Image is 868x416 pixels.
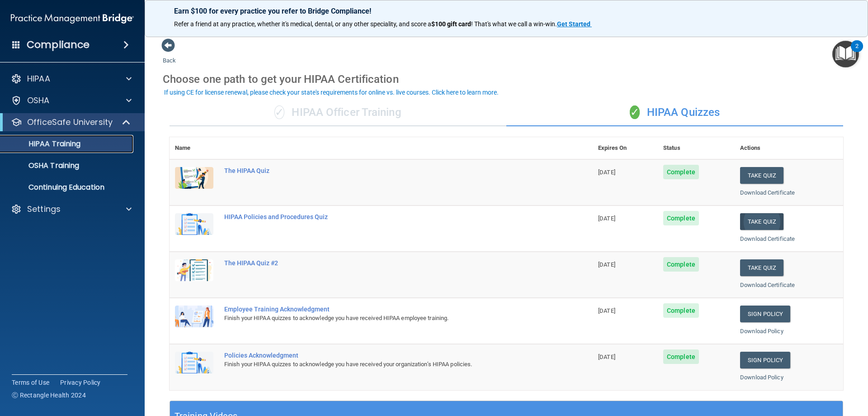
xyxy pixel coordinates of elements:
[740,328,783,335] a: Download Policy
[164,89,499,96] div: If using CE for license renewal, please check your state's requirements for online vs. live cours...
[27,73,50,84] p: HIPAA
[855,46,859,58] div: 2
[170,137,219,159] th: Name
[598,261,615,268] span: [DATE]
[11,117,131,128] a: OfficeSafe University
[6,161,79,170] p: OSHA Training
[740,306,790,322] a: Sign Policy
[27,95,50,106] p: OSHA
[12,378,49,387] a: Terms of Use
[6,139,80,148] p: HIPAA Training
[663,349,699,364] span: Complete
[224,213,547,220] div: HIPAA Policies and Procedures Quiz
[663,257,699,272] span: Complete
[740,189,795,196] a: Download Certificate
[658,137,735,159] th: Status
[557,20,590,28] strong: Get Started
[170,99,506,126] div: HIPAA Officer Training
[224,259,547,267] div: The HIPAA Quiz #2
[163,66,850,92] div: Choose one path to get your HIPAA Certification
[12,391,86,400] span: Ⓒ Rectangle Health 2024
[11,204,132,215] a: Settings
[11,73,132,84] a: HIPAA
[740,352,790,368] a: Sign Policy
[630,105,640,119] span: ✓
[663,303,699,318] span: Complete
[11,10,134,28] img: PMB logo
[740,259,783,276] button: Take Quiz
[224,167,547,174] div: The HIPAA Quiz
[740,235,795,242] a: Download Certificate
[6,183,129,192] p: Continuing Education
[740,282,795,288] a: Download Certificate
[224,352,547,359] div: Policies Acknowledgment
[663,165,699,179] span: Complete
[224,306,547,313] div: Employee Training Acknowledgment
[471,20,557,28] span: ! That's what we call a win-win.
[506,99,843,126] div: HIPAA Quizzes
[740,374,783,381] a: Download Policy
[27,117,113,128] p: OfficeSafe University
[27,38,90,51] h4: Compliance
[224,313,547,324] div: Finish your HIPAA quizzes to acknowledge you have received HIPAA employee training.
[832,41,859,67] button: Open Resource Center, 2 new notifications
[174,20,431,28] span: Refer a friend at any practice, whether it's medical, dental, or any other speciality, and score a
[224,359,547,370] div: Finish your HIPAA quizzes to acknowledge you have received your organization’s HIPAA policies.
[27,204,61,215] p: Settings
[593,137,658,159] th: Expires On
[740,213,783,230] button: Take Quiz
[11,95,132,106] a: OSHA
[163,46,176,64] a: Back
[598,354,615,360] span: [DATE]
[60,378,101,387] a: Privacy Policy
[735,137,843,159] th: Actions
[598,307,615,314] span: [DATE]
[598,215,615,222] span: [DATE]
[274,105,284,119] span: ✓
[663,211,699,225] span: Complete
[163,88,500,97] button: If using CE for license renewal, please check your state's requirements for online vs. live cours...
[740,167,783,184] button: Take Quiz
[557,20,592,28] a: Get Started
[431,20,471,28] strong: $100 gift card
[598,169,615,176] span: [DATE]
[174,7,839,15] p: Earn $100 for every practice you refer to Bridge Compliance!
